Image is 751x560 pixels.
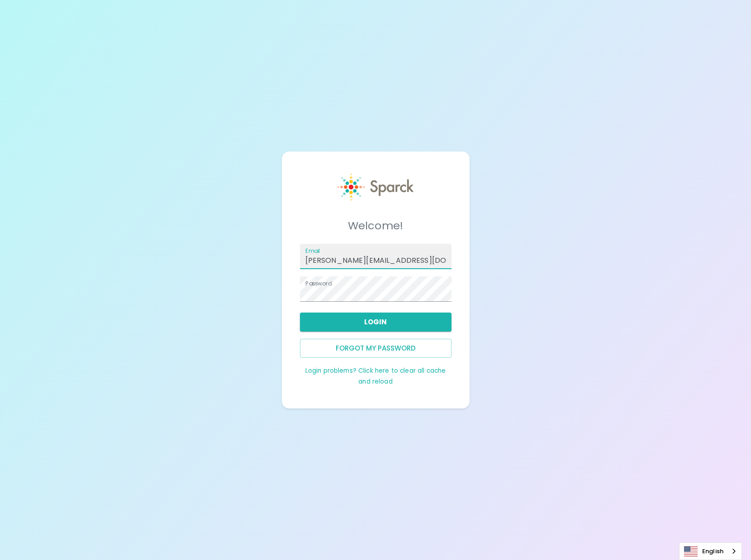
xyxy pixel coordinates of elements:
[679,542,742,560] div: Language
[305,247,320,255] label: Email
[680,543,741,560] a: English
[305,280,332,287] label: Password
[300,218,452,233] h5: Welcome!
[337,173,414,201] img: Sparck logo
[305,366,446,386] a: Login problems? Click here to clear all cache and reload
[300,313,452,332] button: Login
[679,542,742,560] aside: Language selected: English
[300,339,452,358] button: Forgot my password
